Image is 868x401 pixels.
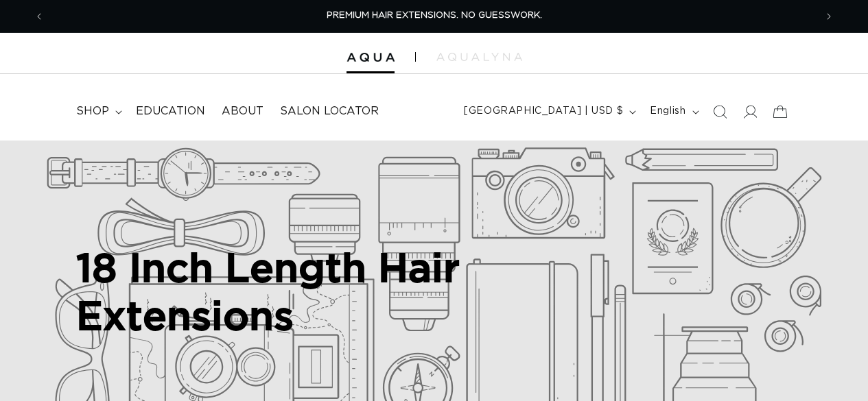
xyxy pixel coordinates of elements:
a: Salon Locator [272,96,387,127]
span: PREMIUM HAIR EXTENSIONS. NO GUESSWORK. [327,11,542,20]
span: Salon Locator [280,104,379,119]
button: English [642,99,704,125]
a: Education [128,96,213,127]
span: About [222,104,263,119]
span: English [650,104,685,119]
span: shop [76,104,109,119]
img: Aqua Hair Extensions [347,53,395,62]
span: [GEOGRAPHIC_DATA] | USD $ [464,104,623,119]
h2: 18 Inch Length Hair Extensions [76,243,598,339]
summary: shop [68,96,128,127]
button: [GEOGRAPHIC_DATA] | USD $ [456,99,642,125]
button: Previous announcement [24,3,54,29]
span: Education [136,104,205,119]
button: Next announcement [814,3,844,29]
a: About [213,96,272,127]
img: aqualyna.com [436,53,522,61]
summary: Search [705,97,735,127]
